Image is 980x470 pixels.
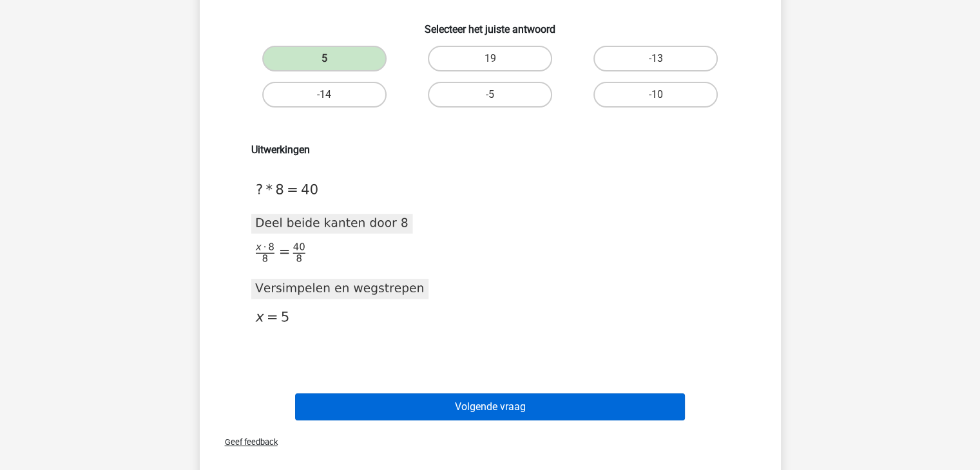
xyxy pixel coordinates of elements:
[593,46,718,71] label: -13
[428,82,552,108] label: -5
[262,82,387,108] label: -14
[251,144,729,156] h6: Uitwerkingen
[215,437,278,447] span: Geef feedback
[295,393,685,420] button: Volgende vraag
[220,13,760,35] h6: Selecteer het juiste antwoord
[428,46,552,71] label: 19
[593,82,718,108] label: -10
[262,46,387,71] label: 5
